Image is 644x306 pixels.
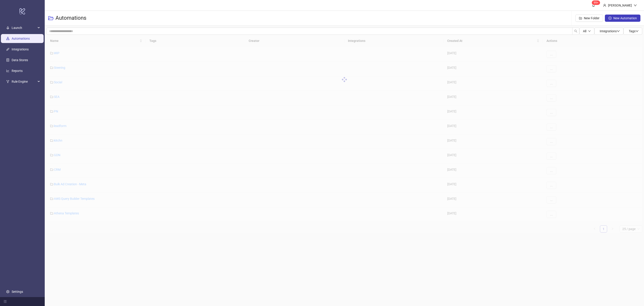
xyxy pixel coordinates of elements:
[12,290,23,293] a: Settings
[12,58,28,62] a: Data Stores
[605,15,640,22] button: New Automation
[634,4,637,7] span: down
[606,3,634,8] div: [PERSON_NAME]
[12,69,23,73] a: Reports
[4,300,7,303] span: menu-fold
[6,26,9,30] span: rocket
[48,15,54,21] span: folder-open
[584,16,600,20] span: New Folder
[636,30,639,33] span: down
[592,4,595,7] span: bell
[629,29,639,33] span: Tags
[574,30,577,33] span: search
[617,30,620,33] span: down
[12,24,36,32] span: Launch
[12,37,30,41] a: Automations
[579,17,582,20] span: folder-add
[6,80,9,83] span: fork
[588,30,591,32] span: down
[608,17,612,20] span: plus-circle
[12,48,29,51] a: Integrations
[600,29,620,33] span: Integrations
[592,0,600,5] sup: 683
[613,16,637,20] span: New Automation
[594,28,623,35] button: Integrationsdown
[579,28,594,35] button: Alldown
[603,4,606,7] span: user
[623,28,642,35] button: Tagsdown
[55,15,86,22] h3: Automations
[12,77,36,86] span: Rule Engine
[583,29,586,33] span: All
[575,15,603,22] button: New Folder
